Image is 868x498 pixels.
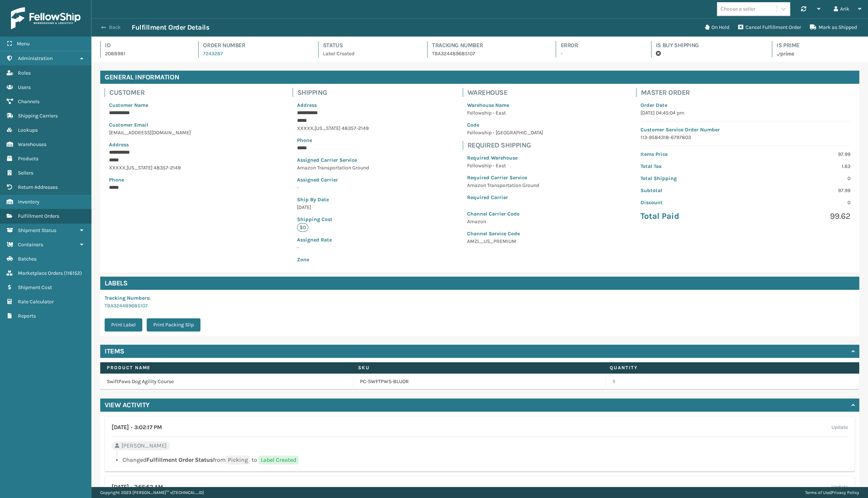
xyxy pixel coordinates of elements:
[805,20,861,35] button: Mark as Shipped
[18,199,40,205] span: Inventory
[105,295,151,301] span: Tracking Numbers :
[297,216,370,223] p: Shipping Cost
[656,41,759,50] h4: Is Buy Shipping
[18,70,31,76] span: Roles
[297,203,370,211] p: [DATE]
[18,156,38,162] span: Products
[121,441,167,450] span: [PERSON_NAME]
[342,125,369,131] span: 48357-2149
[467,210,543,218] p: Channel Carrier Code
[18,313,36,319] span: Reports
[18,84,31,90] span: Users
[18,299,54,305] span: Rate Calculator
[467,162,543,169] p: Fellowship - East
[100,71,859,84] h4: General Information
[105,41,185,50] h4: Id
[467,194,543,201] p: Required Carrier
[738,25,743,30] i: Cancel Fulfillment Order
[467,230,543,237] p: Channel Service Code
[467,154,543,162] p: Required Warehouse
[109,101,200,109] p: Customer Name
[105,303,148,309] a: TBA324489685107
[467,174,543,181] p: Required Carrier Service
[432,41,542,50] h4: Tracking Number
[297,136,370,144] p: Phone
[259,456,298,464] span: Label Created
[606,374,859,390] td: 1
[18,141,46,147] span: Warehouses
[297,236,370,244] p: Assigned Rate
[18,170,33,176] span: Sellers
[640,211,741,222] p: Total Paid
[297,223,308,232] p: $0
[100,487,204,498] p: Copyright 2023 [PERSON_NAME]™ v [TECHNICAL_ID]
[640,175,741,182] p: Total Shipping
[109,176,200,184] p: Phone
[641,88,855,97] h4: Master Order
[323,50,414,57] p: Label Created
[831,483,848,491] label: Update
[750,162,850,170] p: 1.63
[297,125,313,131] span: XXXXX
[98,24,132,31] button: Back
[297,196,370,203] p: Ship By Date
[750,150,850,158] p: 97.99
[297,156,370,164] p: Assigned Carrier Service
[18,113,58,119] span: Shipping Carriers
[105,50,185,57] p: 2088981
[125,165,127,171] span: ,
[109,129,200,136] p: [EMAIL_ADDRESS][DOMAIN_NAME]
[831,423,848,432] label: Update
[750,211,850,222] p: 99.62
[721,5,755,13] div: Choose a seller
[467,101,543,109] p: Warehouse Name
[131,484,132,490] span: •
[734,20,805,35] button: Cancel Fulfillment Order
[358,364,596,371] label: SKU
[18,98,40,105] span: Channels
[297,184,370,191] p: -
[640,126,851,134] p: Customer Service Order Number
[610,364,848,371] label: Quantity
[131,424,132,431] span: •
[640,199,741,206] p: Discount
[805,490,830,495] a: Terms of Use
[297,176,370,184] p: Assigned Carrier
[297,244,370,251] p: -
[112,456,848,464] li: Changed from to
[18,284,52,291] span: Shipment Cost
[107,364,345,371] label: Product Name
[17,41,30,47] span: Menu
[100,374,353,390] td: SwiftPaws Dog Agility Course
[132,23,209,32] h3: Fulfillment Order Details
[18,270,63,276] span: Marketplace Orders
[105,318,142,332] button: Print Label
[64,270,82,276] span: ( 116152 )
[705,25,709,30] i: On Hold
[640,101,851,109] p: Order Date
[315,125,341,131] span: [US_STATE]
[105,347,124,356] h4: Items
[432,50,542,57] p: TBA324489685107
[640,150,741,158] p: Items Price
[297,256,370,263] p: Zone
[11,7,80,29] img: logo
[112,423,162,432] h4: [DATE] 3:02:17 PM
[226,456,250,464] span: Picking
[750,187,850,194] p: 97.99
[109,142,129,148] span: Address
[127,165,153,171] span: [US_STATE]
[700,20,734,35] button: On Hold
[467,181,543,189] p: Amazon Transportation Ground
[467,141,548,150] h4: Required Shipping
[323,41,414,50] h4: Status
[297,88,374,97] h4: Shipping
[297,102,317,108] span: Address
[154,165,181,171] span: 48357-2149
[105,401,150,409] h4: View Activity
[640,187,741,194] p: Subtotal
[810,25,816,30] i: Mark as Shipped
[147,318,200,332] button: Print Packing Slip
[146,456,213,463] span: Fulfillment Order Status
[313,125,315,131] span: ,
